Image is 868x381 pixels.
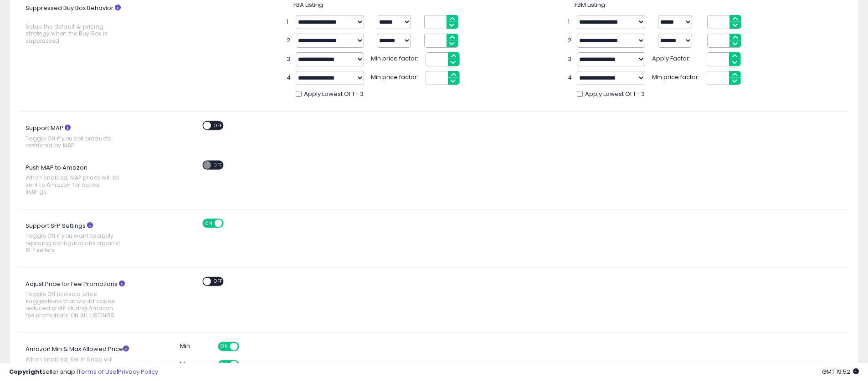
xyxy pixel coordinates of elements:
span: OFF [211,277,226,285]
span: Apply Lowest Of 1 - 3 [304,90,364,99]
label: Max [180,360,192,369]
span: Min price factor: [652,71,702,82]
strong: Copyright [9,367,42,376]
span: 4 [568,74,572,82]
label: Support SFP Settings [19,219,146,258]
span: Toggle ON if you sell products restricted by MAP [26,135,122,149]
span: FBA Listing [293,0,323,9]
a: Privacy Policy [118,367,158,376]
span: Min price factor: [371,71,421,82]
a: Terms of Use [78,367,117,376]
span: ON [219,343,230,351]
span: Min price factor: [371,52,421,63]
span: 3 [287,55,291,64]
span: Setup the default AI pricing strategy when the Buy Box is suppressed [26,23,122,44]
span: OFF [237,343,252,351]
label: Min [180,342,190,351]
span: 2 [568,36,572,45]
span: Toggle ON to avoid price suggestions that would cause reduced profit during Amazon fee promotions... [26,291,122,319]
span: 2 [287,36,291,45]
span: When enabled, MAP prices will be sent to Amazon for active listings. [26,174,122,195]
span: 1 [287,18,291,26]
span: Apply Lowest Of 1 - 3 [585,90,645,99]
span: ON [219,361,230,369]
span: ON [203,219,215,227]
label: Suppressed Buy Box Behavior [19,1,146,49]
span: Apply Factor: [652,52,702,63]
span: 3 [568,55,572,64]
span: FBM Listing [575,0,605,9]
span: 1 [568,18,572,26]
span: When enabled, Seller Snap will update min & max values in Seller Central for active listings. [26,356,122,377]
span: Toggle ON if you want to apply repricing configurations against SFP sellers [26,232,122,253]
div: seller snap | | [9,368,158,376]
span: OFF [222,219,237,227]
span: 4 [287,74,291,82]
label: Push MAP to Amazon [19,160,146,200]
span: 2025-10-8 19:52 GMT [822,367,859,376]
span: OFF [211,122,226,130]
span: OFF [211,161,226,169]
label: Support MAP [19,121,146,154]
label: Adjust Price for Fee Promotions [19,277,146,323]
